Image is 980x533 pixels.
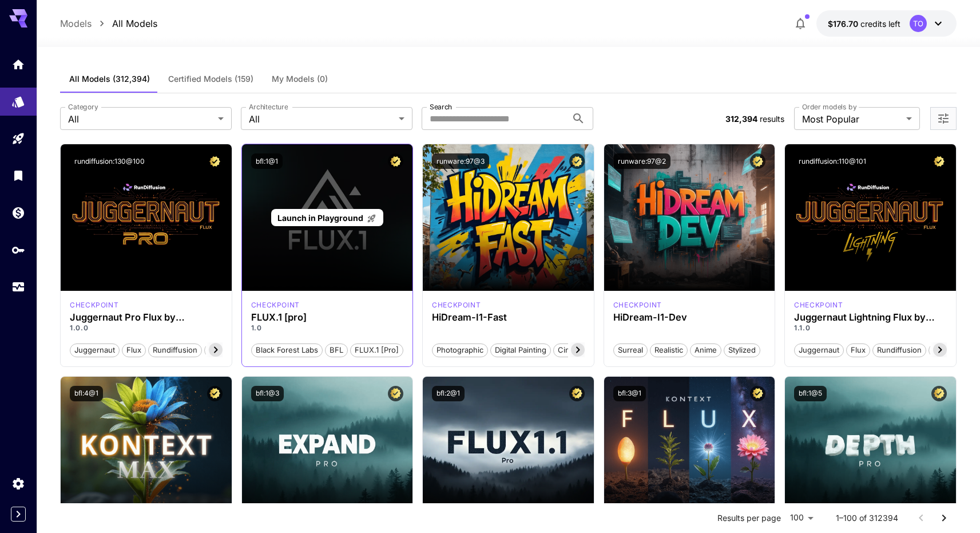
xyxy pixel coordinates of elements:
span: Launch in Playground [277,213,363,223]
button: Cinematic [553,342,597,357]
span: All [68,112,213,126]
div: Playground [11,132,25,146]
p: 1.0 [251,323,404,333]
div: HiDream Fast [432,300,481,310]
label: Architecture [249,102,288,112]
h3: HiDream-I1-Fast [432,312,585,323]
button: rundiffusion:110@101 [794,153,871,169]
a: Launch in Playground [271,209,383,227]
div: Wallet [11,206,25,220]
button: runware:97@2 [613,153,670,169]
button: Stylized [724,342,760,357]
button: schnell [929,342,963,357]
button: FLUX.1 [pro] [350,342,403,357]
div: Models [11,91,25,105]
p: checkpoint [432,300,481,310]
span: Most Popular [802,112,902,126]
span: Digital Painting [491,345,550,356]
span: FLUX.1 [pro] [351,345,403,356]
span: schnell [929,345,963,356]
h3: Juggernaut Pro Flux by RunDiffusion [70,312,223,323]
button: rundiffusion [148,342,202,357]
div: API Keys [11,243,25,257]
button: Certified Model – Vetted for best performance and includes a commercial license. [569,386,585,401]
span: BFL [326,345,347,356]
span: juggernaut [70,345,119,356]
div: HiDream Dev [613,300,662,310]
div: $176.70076 [828,18,900,30]
button: Open more filters [937,112,950,126]
p: checkpoint [613,300,662,310]
nav: breadcrumb [60,17,157,30]
button: Go to next page [933,507,955,530]
button: Certified Model – Vetted for best performance and includes a commercial license. [931,386,947,401]
span: All [249,112,394,126]
button: Certified Model – Vetted for best performance and includes a commercial license. [207,386,223,401]
label: Category [68,102,98,112]
p: checkpoint [251,300,300,310]
button: Realistic [650,342,688,357]
div: FLUX.1 [pro] [251,312,404,323]
button: bfl:1@3 [251,386,284,401]
span: flux [122,345,145,356]
button: Surreal [613,342,648,357]
span: juggernaut [795,345,843,356]
span: Cinematic [554,345,597,356]
p: checkpoint [70,300,118,310]
p: 1.1.0 [794,323,947,333]
span: credits left [860,19,900,29]
button: Photographic [432,342,488,357]
div: 100 [785,510,818,526]
button: Certified Model – Vetted for best performance and includes a commercial license. [750,386,765,401]
button: Certified Model – Vetted for best performance and includes a commercial license. [388,153,403,169]
span: My Models (0) [272,74,328,84]
span: Certified Models (159) [168,74,253,84]
button: juggernaut [794,342,844,357]
span: results [760,114,784,124]
a: All Models [112,17,157,30]
div: Settings [11,473,25,487]
button: Certified Model – Vetted for best performance and includes a commercial license. [931,153,947,169]
p: checkpoint [794,300,843,310]
button: juggernaut [70,342,120,357]
button: Digital Painting [490,342,551,357]
button: bfl:2@1 [432,386,465,401]
button: rundiffusion:130@100 [70,153,149,169]
span: Black Forest Labs [252,345,322,356]
div: Home [11,57,25,72]
div: Usage [11,276,25,290]
button: runware:97@3 [432,153,489,169]
button: $176.70076TO [816,10,957,37]
button: bfl:1@1 [251,153,283,169]
button: pro [204,342,225,357]
a: Models [60,17,92,30]
h3: HiDream-I1-Dev [613,312,766,323]
span: Surreal [614,345,647,356]
button: Anime [690,342,721,357]
h3: Juggernaut Lightning Flux by RunDiffusion [794,312,947,323]
button: Certified Model – Vetted for best performance and includes a commercial license. [569,153,585,169]
span: Photographic [433,345,487,356]
span: flux [847,345,870,356]
span: Stylized [724,345,760,356]
div: Library [11,168,25,183]
button: bfl:1@5 [794,386,827,401]
div: FLUX.1 D [70,300,118,310]
button: flux [122,342,146,357]
span: All Models (312,394) [69,74,150,84]
button: bfl:4@1 [70,386,103,401]
label: Order models by [802,102,856,112]
div: fluxpro [251,300,300,310]
div: TO [910,15,927,32]
span: Realistic [650,345,687,356]
span: Anime [691,345,721,356]
button: Certified Model – Vetted for best performance and includes a commercial license. [388,386,403,401]
span: pro [205,345,225,356]
p: 1.0.0 [70,323,223,333]
span: $176.70 [828,19,860,29]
